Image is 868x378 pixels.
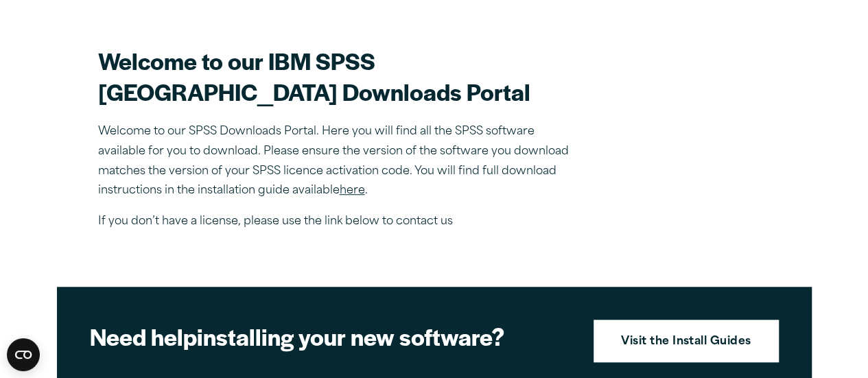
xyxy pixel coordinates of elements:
[594,320,779,362] a: Visit the Install Guides
[98,45,578,107] h2: Welcome to our IBM SPSS [GEOGRAPHIC_DATA] Downloads Portal
[90,320,197,353] strong: Need help
[340,185,365,196] a: here
[98,212,578,232] p: If you don’t have a license, please use the link below to contact us
[90,321,570,352] h2: installing your new software?
[7,338,40,371] button: Open CMP widget
[621,333,751,351] strong: Visit the Install Guides
[98,122,578,201] p: Welcome to our SPSS Downloads Portal. Here you will find all the SPSS software available for you ...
